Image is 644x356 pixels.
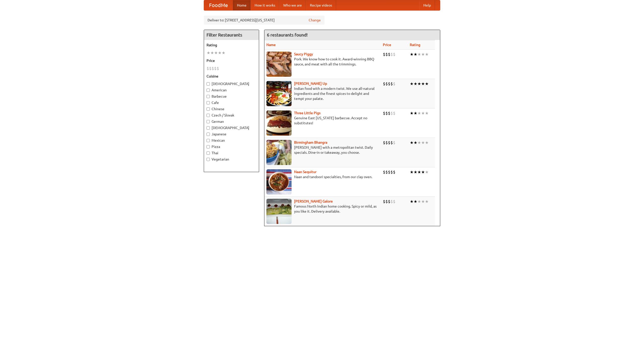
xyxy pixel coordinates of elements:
[393,199,395,204] li: $
[207,89,210,92] input: American
[410,110,414,116] li: ★
[266,57,379,67] p: Pork. We know how to cook it. Award-winning BBQ sauce, and meat with all the trimmings.
[385,140,388,145] li: $
[266,204,379,214] p: Famous North Indian home cooking. Spicy or mild, as you like it. Delivery available.
[383,43,391,47] a: Price
[417,169,421,175] li: ★
[294,199,333,203] a: [PERSON_NAME] Galore
[279,0,306,10] a: Who we are
[207,139,210,142] input: Mexican
[388,169,390,175] li: $
[385,52,388,57] li: $
[390,81,393,87] li: $
[266,86,379,101] p: Indian food with a modern twist. We use all-natural ingredients and the finest spices to delight ...
[410,169,414,175] li: ★
[214,50,218,56] li: ★
[425,110,429,116] li: ★
[207,114,210,117] input: Czech / Slovak
[419,0,435,10] a: Help
[393,52,395,57] li: $
[207,107,210,111] input: Chinese
[218,50,222,56] li: ★
[425,81,429,87] li: ★
[390,110,393,116] li: $
[207,125,256,130] label: [DEMOGRAPHIC_DATA]
[204,16,325,25] div: Deliver to: [STREET_ADDRESS][US_STATE]
[390,52,393,57] li: $
[294,52,313,56] b: Saucy Piggy
[417,140,421,145] li: ★
[414,52,417,57] li: ★
[266,110,292,136] img: littlepigs.jpg
[207,157,256,162] label: Vegetarian
[383,169,385,175] li: $
[390,199,393,204] li: $
[414,81,417,87] li: ★
[207,133,210,136] input: Japanese
[207,43,256,48] h5: Rating
[207,50,210,56] li: ★
[207,58,256,63] h5: Price
[425,199,429,204] li: ★
[410,140,414,145] li: ★
[266,115,379,126] p: Genuine East [US_STATE] barbecue. Accept no substitutes!
[207,158,210,161] input: Vegetarian
[294,111,320,115] a: Three Little Pigs
[417,52,421,57] li: ★
[385,169,388,175] li: $
[410,52,414,57] li: ★
[421,169,425,175] li: ★
[414,199,417,204] li: ★
[390,169,393,175] li: $
[421,110,425,116] li: ★
[207,119,256,124] label: German
[214,66,217,71] li: $
[306,0,336,10] a: Recipe videos
[393,81,395,87] li: $
[294,170,316,174] a: Naan Sequitur
[383,140,385,145] li: $
[207,101,210,104] input: Cafe
[207,106,256,111] label: Chinese
[294,82,327,86] b: [PERSON_NAME] Up
[383,81,385,87] li: $
[207,144,256,149] label: Pizza
[266,145,379,155] p: [PERSON_NAME] with a metropolitan twist. Daily specials. Dine-in or takeaway, you choose.
[233,0,251,10] a: Home
[410,199,414,204] li: ★
[383,52,385,57] li: $
[207,94,256,99] label: Barbecue
[209,66,212,71] li: $
[207,120,210,123] input: German
[207,151,210,155] input: Thai
[388,110,390,116] li: $
[414,110,417,116] li: ★
[388,199,390,204] li: $
[385,81,388,87] li: $
[383,110,385,116] li: $
[414,169,417,175] li: ★
[393,110,395,116] li: $
[217,66,219,71] li: $
[410,81,414,87] li: ★
[417,110,421,116] li: ★
[207,113,256,118] label: Czech / Slovak
[266,199,292,224] img: currygalore.jpg
[425,169,429,175] li: ★
[207,150,256,155] label: Thai
[207,74,256,79] h5: Cuisine
[414,140,417,145] li: ★
[266,81,292,106] img: curryup.jpg
[421,199,425,204] li: ★
[309,18,321,23] a: Change
[385,199,388,204] li: $
[207,132,256,137] label: Japanese
[385,110,388,116] li: $
[207,81,256,86] label: [DEMOGRAPHIC_DATA]
[425,140,429,145] li: ★
[294,140,327,144] b: Birmingham Bhangra
[207,88,256,93] label: American
[207,100,256,105] label: Cafe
